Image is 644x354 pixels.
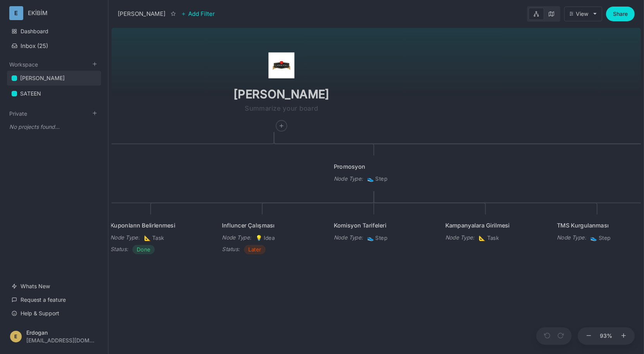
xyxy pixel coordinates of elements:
button: Private [9,110,27,117]
div: [PERSON_NAME] [118,9,165,19]
div: Node Type : [557,233,586,242]
div: EKİBİM [28,10,86,17]
div: Node Type : [222,233,251,242]
button: Inbox (25) [7,39,101,53]
div: E [9,6,23,20]
span: Task [144,234,164,242]
span: Step [367,175,387,183]
i: 👟 [591,234,599,241]
div: E [10,331,22,342]
a: SATEEN [7,86,101,101]
div: Promosyon [334,162,414,171]
button: Workspace [9,61,38,68]
div: Erdogan [26,330,94,335]
div: SATEEN [7,86,101,101]
div: [EMAIL_ADDRESS][DOMAIN_NAME] [26,337,94,343]
a: Whats New [7,279,101,294]
button: View [564,7,602,21]
a: Help & Support [7,306,101,321]
i: 💡 [256,234,264,241]
i: 📐 [479,234,487,241]
div: icon [179,29,385,132]
div: Node Type : [110,233,139,242]
a: [PERSON_NAME] [7,71,101,86]
div: Node Type : [334,233,363,242]
span: Later [248,245,261,254]
span: Step [367,234,387,242]
span: Idea [256,234,275,242]
button: Share [606,7,635,21]
div: Komisyon Tarifeleri [334,221,414,230]
div: Status : [222,245,240,253]
a: Dashboard [7,24,101,39]
div: Influncer ÇalışmasıNode Type:💡IdeaStatus:Later [215,214,310,261]
div: Kuponların Belirlenmesi [110,221,191,230]
span: Step [591,234,611,242]
div: Kampanyalara Girilmesi [445,221,526,230]
button: EEKİBİM [9,6,99,20]
div: Kuponların BelirlenmesiNode Type:📐TaskStatus:Done [104,214,198,261]
div: [PERSON_NAME] [20,74,65,83]
div: Node Type : [445,233,474,242]
div: [PERSON_NAME] [7,71,101,86]
a: Request a feature [7,292,101,307]
img: icon [268,53,294,79]
div: Kampanyalara GirilmesiNode Type:📐Task [438,214,533,250]
div: Private [7,118,101,136]
i: 👟 [367,176,375,183]
i: 📐 [144,234,152,241]
div: Node Type : [334,174,363,183]
div: SATEEN [20,89,41,98]
div: PromosyonNode Type:👟Step [327,155,421,190]
div: TMS Kurgulanması [557,221,637,230]
div: View [576,11,588,17]
span: Add Filter [186,9,215,19]
span: Done [137,245,150,254]
button: EErdogan[EMAIL_ADDRESS][DOMAIN_NAME] [7,325,101,348]
div: Workspace [7,68,101,104]
div: Komisyon TarifeleriNode Type:👟Step [327,214,421,250]
div: No projects found... [7,120,101,134]
i: 👟 [367,234,375,241]
span: Task [479,234,499,242]
div: Influncer Çalışması [222,221,302,230]
button: 93% [597,327,616,345]
div: Status : [110,245,128,253]
button: Add Filter [181,9,215,19]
